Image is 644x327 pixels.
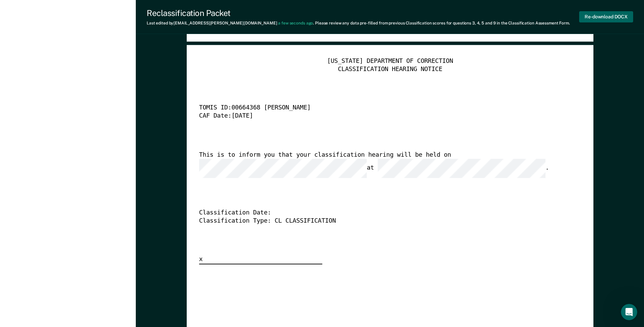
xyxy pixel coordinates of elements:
[199,112,562,120] div: CAF Date: [DATE]
[199,57,581,66] div: [US_STATE] DEPARTMENT OF CORRECTION
[278,21,313,25] span: a few seconds ago
[199,65,581,73] div: CLASSIFICATION HEARING NOTICE
[621,304,637,320] iframe: Intercom live chat
[579,11,633,22] button: Re-download DOCX
[147,21,570,25] div: Last edited by [EMAIL_ADDRESS][PERSON_NAME][DOMAIN_NAME] . Please review any data pre-filled from...
[199,104,562,113] div: TOMIS ID: 00664368 [PERSON_NAME]
[199,209,562,217] div: Classification Date:
[199,151,562,178] div: This is to inform you that your classification hearing will be held on at .
[199,256,322,264] div: x
[199,217,562,225] div: Classification Type: CL CLASSIFICATION
[147,8,570,18] div: Reclassification Packet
